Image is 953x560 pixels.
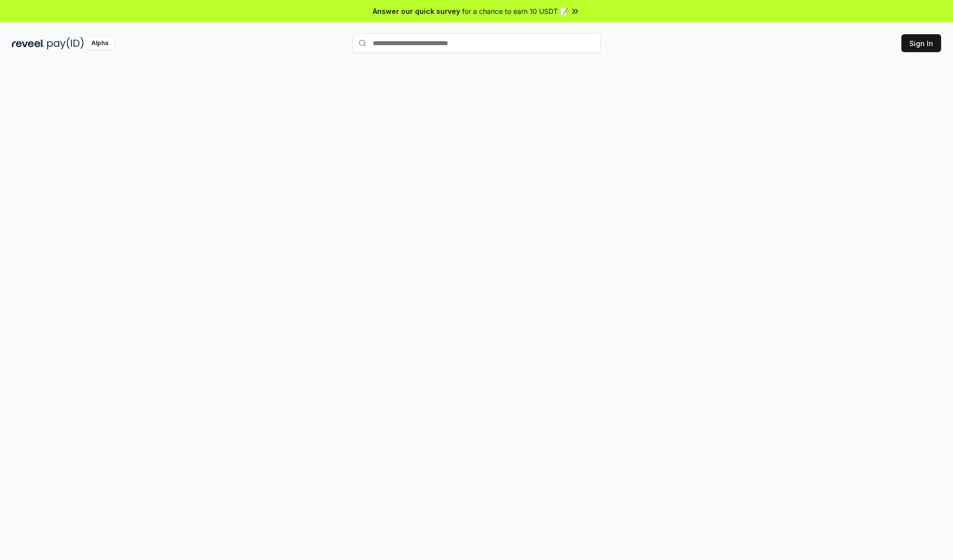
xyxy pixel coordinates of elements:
img: pay_id [47,37,84,50]
span: Answer our quick survey [373,6,460,16]
span: for a chance to earn 10 USDT 📝 [462,6,568,16]
img: reveel_dark [12,37,45,50]
div: Alpha [86,37,114,50]
button: Sign In [901,34,941,52]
